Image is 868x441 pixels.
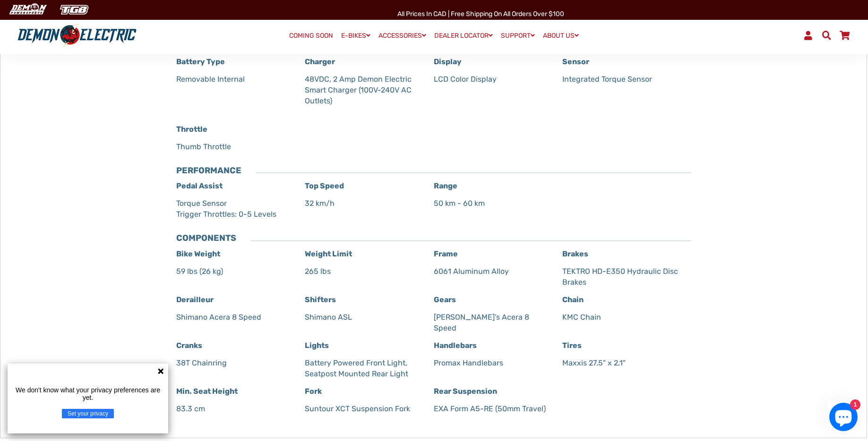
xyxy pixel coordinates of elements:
strong: Sensor [562,57,589,66]
p: Shimano Acera 8 Speed [176,312,295,333]
p: 48VDC, 2 Amp Demon Electric Smart Charger (100V-240V AC Outlets) [305,74,423,117]
a: SUPPORT [498,29,538,42]
p: Suntour XCT Suspension Fork [305,403,423,414]
p: 265 lbs [305,266,423,277]
p: Thumb Throttle [176,141,295,152]
strong: Lights [305,341,329,350]
strong: Gears [434,295,456,304]
strong: Shifters [305,295,336,304]
strong: Min. Seat Height [176,387,238,396]
p: Removable Internal [176,74,295,85]
strong: Rear Suspension [434,387,497,396]
a: DEALER LOCATOR [431,29,496,42]
img: Demon Electric [5,2,50,17]
inbox-online-store-chat: Shopify online store chat [826,403,860,433]
p: Promax Handlebars [434,357,552,368]
p: 83.3 cm [176,403,295,414]
p: We don't know what your privacy preferences are yet. [11,386,164,401]
strong: Cranks [176,341,202,350]
strong: Frame [434,249,458,258]
h3: PERFORMANCE [176,166,241,176]
p: 50 km - 60 km [434,198,552,209]
p: Torque Sensor Trigger Throttles: 0-5 Levels [176,198,295,220]
strong: Charger [305,57,335,66]
strong: Weight Limit [305,249,352,258]
strong: Battery Type [176,57,225,66]
p: 59 lbs (26 kg) [176,266,295,277]
p: [PERSON_NAME]’s Acera 8 Speed [434,312,552,333]
p: Maxxis 27.5" x 2.1" [562,357,681,368]
img: TGB Canada [55,2,94,17]
button: Set your privacy [62,409,114,418]
p: 32 km/h [305,198,423,209]
p: KMC Chain [562,312,681,322]
a: ABOUT US [540,29,582,42]
strong: Pedal Assist [176,181,223,190]
p: Shimano ASL [305,312,423,333]
p: 6061 Aluminum Alloy [434,266,552,277]
p: Battery Powered Front Light, Seatpost Mounted Rear Light [305,357,423,379]
p: TEKTRO HD-E350 Hydraulic Disc Brakes [562,266,681,288]
strong: Bike Weight [176,249,220,258]
p: LCD Color Display [434,74,552,85]
h3: COMPONENTS [176,233,236,244]
strong: Chain [562,295,584,304]
img: Demon Electric logo [14,23,140,48]
strong: Fork [305,387,322,396]
p: EXA Form A5-RE (50mm Travel) [434,403,552,414]
strong: Derailleur [176,295,214,304]
strong: Tires [562,341,582,350]
a: E-BIKES [338,29,374,42]
strong: Top Speed [305,181,344,190]
a: COMING SOON [286,29,336,42]
p: Integrated Torque Sensor [562,74,681,85]
p: 38T Chainring [176,357,295,368]
strong: Handlebars [434,341,477,350]
strong: Range [434,181,457,190]
a: ACCESSORIES [375,29,430,42]
strong: Brakes [562,249,588,258]
span: All Prices in CAD | Free shipping on all orders over $100 [397,10,564,18]
strong: Display [434,57,462,66]
strong: Throttle [176,125,207,134]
